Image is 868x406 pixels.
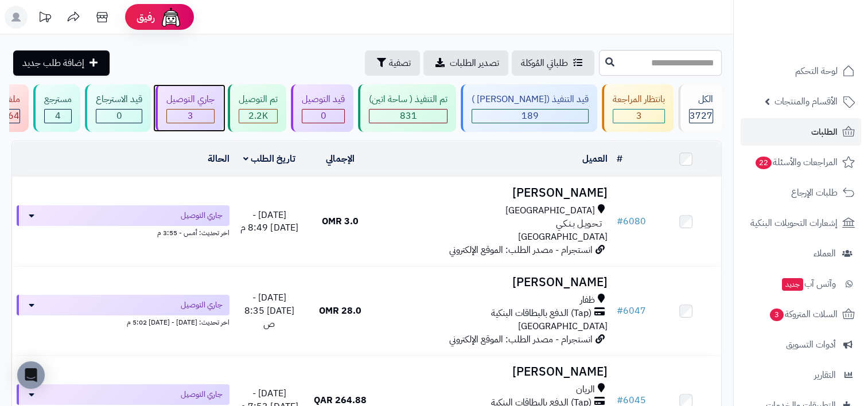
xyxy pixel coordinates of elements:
[44,93,72,106] div: مسترجع
[555,217,601,231] span: تـحـويـل بـنـكـي
[380,365,608,378] h3: [PERSON_NAME]
[741,361,861,389] a: التقارير
[153,84,225,132] a: جاري التوصيل 3
[116,109,122,123] span: 0
[616,214,645,228] a: #6080
[741,209,861,237] a: إشعارات التحويلات البنكية
[689,93,713,106] div: الكل
[770,309,784,321] span: 3
[750,215,838,231] span: إشعارات التحويلات البنكية
[813,245,836,261] span: العملاء
[774,93,838,110] span: الأقسام والمنتجات
[45,110,71,123] div: 4
[676,84,724,132] a: الكل3727
[302,110,344,123] div: 0
[322,214,359,228] span: 3.0 OMR
[575,383,594,396] span: الريان
[449,333,592,346] span: انستجرام - مصدر الطلب: الموقع الإلكتروني
[389,56,411,70] span: تصفية
[450,56,499,70] span: تصدير الطلبات
[2,93,20,106] div: ملغي
[600,84,676,132] a: بانتظار المراجعة 3
[781,276,836,292] span: وآتس آب
[636,109,642,123] span: 3
[741,240,861,267] a: العملاء
[380,186,608,200] h3: [PERSON_NAME]
[741,57,861,85] a: لوحة التحكم
[582,152,607,166] a: العميل
[795,63,838,79] span: لوحة التحكم
[741,331,861,358] a: أدوات التسويق
[616,304,622,318] span: #
[521,109,539,123] span: 189
[239,110,277,123] div: 2233
[741,118,861,146] a: الطلبات
[302,93,345,106] div: قيد التوصيل
[225,84,289,132] a: تم التوصيل 2.2K
[472,93,589,106] div: قيد التنفيذ ([PERSON_NAME] )
[400,109,417,123] span: 831
[289,84,356,132] a: قيد التوصيل 0
[814,367,836,383] span: التقارير
[17,226,229,238] div: اخر تحديث: أمس - 3:55 م
[690,109,713,123] span: 3727
[2,110,20,123] div: 464
[17,315,229,327] div: اخر تحديث: [DATE] - [DATE] 5:02 م
[769,306,838,322] span: السلات المتروكة
[55,109,61,123] span: 4
[96,110,142,123] div: 0
[369,93,447,106] div: تم التنفيذ ( ساحة اتين)
[616,152,622,166] a: #
[423,50,508,76] a: تصدير الطلبات
[31,84,83,132] a: مسترجع 4
[579,294,594,307] span: ظفار
[365,50,420,76] button: تصفية
[83,84,153,132] a: قيد الاسترجاع 0
[208,152,229,166] a: الحالة
[319,304,361,318] span: 28.0 OMR
[741,149,861,176] a: المراجعات والأسئلة22
[181,389,223,400] span: جاري التوصيل
[243,152,295,166] a: تاريخ الطلب
[2,109,20,123] span: 464
[22,56,84,70] span: إضافة طلب جديد
[517,319,607,333] span: [GEOGRAPHIC_DATA]
[356,84,458,132] a: تم التنفيذ ( ساحة اتين) 831
[380,276,608,289] h3: [PERSON_NAME]
[616,214,622,228] span: #
[181,299,223,311] span: جاري التوصيل
[159,6,182,29] img: ai-face.png
[472,110,588,123] div: 189
[613,93,665,106] div: بانتظار المراجعة
[188,109,193,123] span: 3
[491,307,591,320] span: (Tap) الدفع بالبطاقات البنكية
[741,179,861,206] a: طلبات الإرجاع
[458,84,600,132] a: قيد التنفيذ ([PERSON_NAME] ) 189
[248,109,268,123] span: 2.2K
[616,304,645,318] a: #6047
[17,361,45,389] div: Open Intercom Messenger
[505,204,594,217] span: [GEOGRAPHIC_DATA]
[517,230,607,244] span: [GEOGRAPHIC_DATA]
[786,337,836,353] span: أدوات التسويق
[321,109,326,123] span: 0
[96,93,142,106] div: قيد الاسترجاع
[30,6,59,32] a: تحديثات المنصة
[512,50,594,76] a: طلباتي المُوكلة
[756,157,772,169] span: 22
[166,93,215,106] div: جاري التوصيل
[741,270,861,298] a: وآتس آبجديد
[13,50,110,76] a: إضافة طلب جديد
[741,300,861,328] a: السلات المتروكة3
[449,243,592,257] span: انستجرام - مصدر الطلب: الموقع الإلكتروني
[521,56,568,70] span: طلباتي المُوكلة
[754,154,838,170] span: المراجعات والأسئلة
[790,32,857,56] img: logo-2.png
[782,278,803,291] span: جديد
[240,208,298,235] span: [DATE] - [DATE] 8:49 م
[613,110,664,123] div: 3
[811,124,838,140] span: الطلبات
[167,110,214,123] div: 3
[239,93,278,106] div: تم التوصيل
[791,185,838,201] span: طلبات الإرجاع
